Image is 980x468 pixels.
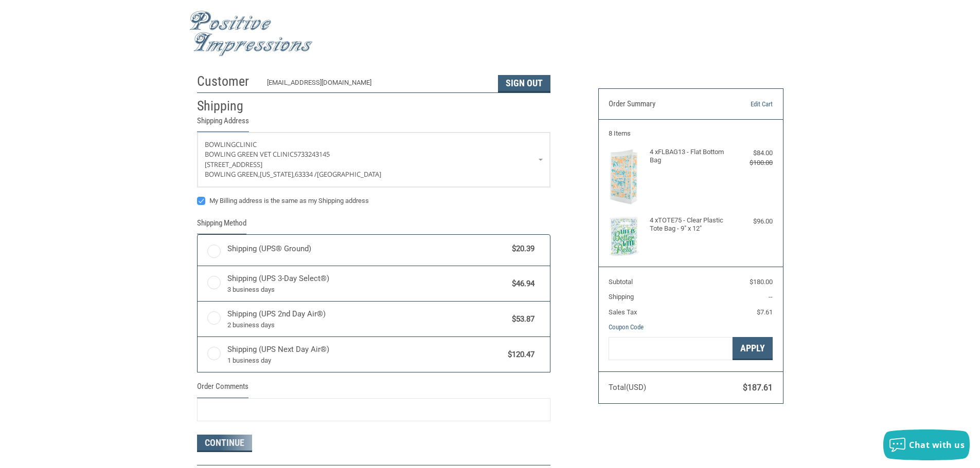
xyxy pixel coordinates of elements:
legend: Order Comments [197,381,248,398]
span: 1 business day [227,355,503,366]
span: $187.61 [743,383,773,392]
span: 2 business days [227,320,507,330]
button: Sign Out [498,75,550,92]
span: [GEOGRAPHIC_DATA] [317,170,381,179]
span: Chat with us [909,439,965,451]
label: My Billing address is the same as my Shipping address [197,197,550,205]
span: BOWLING GREEN VET CLINIC [205,149,294,159]
span: $46.94 [507,278,535,290]
span: Shipping (UPS 3-Day Select®) [227,273,507,294]
span: -- [769,293,773,301]
img: Positive Impressions [189,11,313,57]
span: $7.61 [757,308,773,316]
span: Sales Tax [609,308,637,316]
input: Gift Certificate or Coupon Code [609,337,733,360]
a: Coupon Code [609,323,644,331]
h3: 8 Items [609,129,773,138]
button: Chat with us [883,429,970,460]
span: CLINIC [236,140,257,149]
h2: Customer [197,73,257,90]
span: 3 business days [227,285,507,295]
button: Continue [197,435,252,452]
legend: Shipping Method [197,217,246,234]
span: 5733243145 [294,149,330,159]
span: $53.87 [507,313,535,325]
span: BOWLING [205,140,236,149]
div: $100.00 [732,158,773,168]
h3: Order Summary [609,99,720,109]
span: 63334 / [295,170,317,179]
h4: 4 x TOTE75 - Clear Plastic Tote Bag - 9" x 12" [650,216,729,233]
span: Shipping [609,293,634,301]
span: Shipping (UPS Next Day Air®) [227,344,503,365]
span: $20.39 [507,243,535,255]
span: [US_STATE], [260,170,295,179]
h2: Shipping [197,98,257,115]
span: $120.47 [503,349,535,361]
legend: Shipping Address [197,115,249,132]
div: $96.00 [732,216,773,227]
span: BOWLING GREEN, [205,170,260,179]
a: Edit Cart [720,99,773,109]
div: $84.00 [732,148,773,158]
span: Shipping (UPS 2nd Day Air®) [227,308,507,330]
div: [EMAIL_ADDRESS][DOMAIN_NAME] [267,78,488,92]
span: Total (USD) [609,383,646,392]
button: Apply [733,337,773,360]
span: Subtotal [609,278,633,286]
h4: 4 x FLBAG13 - Flat Bottom Bag [650,148,729,165]
span: $180.00 [750,278,773,286]
a: Enter or select a different address [198,133,550,187]
span: [STREET_ADDRESS] [205,160,262,169]
span: Shipping (UPS® Ground) [227,243,507,255]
